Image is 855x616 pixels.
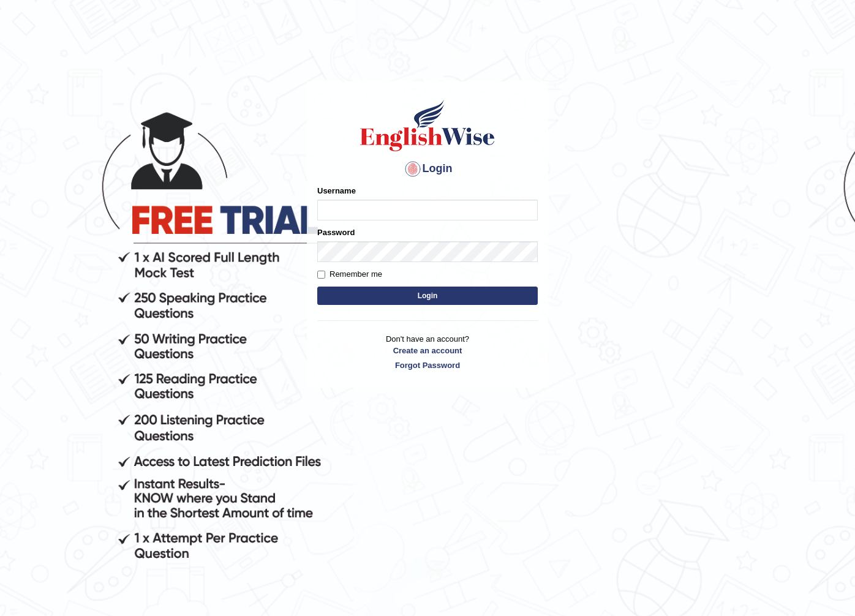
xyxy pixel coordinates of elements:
label: Password [317,227,355,238]
label: Username [317,185,356,197]
p: Don't have an account? [317,333,538,371]
input: Remember me [317,271,325,279]
h4: Login [317,159,538,179]
button: Login [317,287,538,305]
a: Forgot Password [317,359,538,371]
a: Create an account [317,345,538,356]
img: Logo of English Wise sign in for intelligent practice with AI [358,98,497,153]
label: Remember me [317,268,382,280]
